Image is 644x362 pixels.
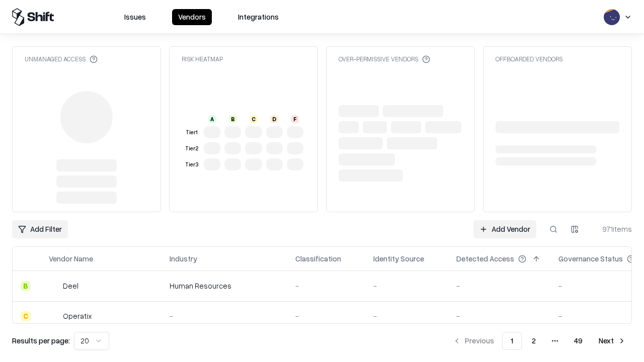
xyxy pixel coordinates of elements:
button: 1 [502,332,522,350]
img: Deel [49,281,59,291]
button: Integrations [232,9,285,25]
div: - [295,281,357,291]
div: Operatix [63,311,92,321]
div: Offboarded Vendors [496,55,562,63]
div: - [170,311,279,321]
div: - [373,311,440,321]
div: - [456,281,542,291]
div: Industry [170,253,197,264]
div: 971 items [592,224,632,234]
div: Detected Access [456,253,514,264]
div: Over-Permissive Vendors [339,55,430,63]
div: Human Resources [170,281,279,291]
div: C [250,115,258,123]
p: Results per page: [12,335,70,346]
div: Tier 2 [184,144,200,153]
div: Classification [295,253,341,264]
div: Vendor Name [49,253,93,264]
div: B [229,115,237,123]
button: Issues [118,9,152,25]
div: Risk Heatmap [182,55,223,63]
div: Identity Source [373,253,424,264]
div: Deel [63,281,78,291]
button: Next [593,332,632,350]
div: - [373,281,440,291]
div: - [295,311,357,321]
button: Vendors [172,9,212,25]
div: D [270,115,278,123]
div: Tier 3 [184,160,200,169]
div: - [456,311,542,321]
button: 2 [524,332,544,350]
div: A [208,115,216,123]
nav: pagination [447,332,632,350]
div: C [21,311,31,321]
button: 49 [566,332,591,350]
div: B [21,281,31,291]
div: Tier 1 [184,128,200,137]
div: F [291,115,299,123]
div: Unmanaged Access [25,55,98,63]
div: Governance Status [558,253,623,264]
img: Operatix [49,311,59,321]
a: Add Vendor [473,220,536,238]
button: Add Filter [12,220,68,238]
